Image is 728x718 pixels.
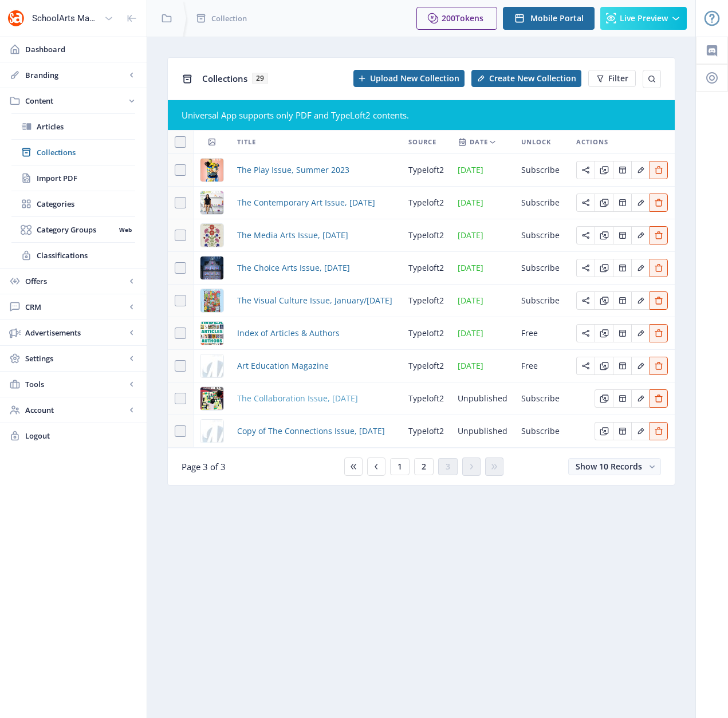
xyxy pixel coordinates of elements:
span: Source [408,135,436,149]
span: Dashboard [25,44,137,55]
span: The Visual Culture Issue, January/[DATE] [237,294,392,307]
span: Collections [202,73,247,84]
a: The Choice Arts Issue, [DATE] [237,261,350,275]
td: typeloft2 [402,187,451,219]
td: [DATE] [451,187,514,219]
app-collection-view: Collections [167,57,675,486]
a: Edit page [613,164,631,175]
a: Category GroupsWeb [11,217,135,242]
td: typeloft2 [402,285,451,317]
td: typeloft2 [402,154,451,187]
a: Categories [11,191,135,216]
img: f155fb20-9522-48e9-a124-7918a07a0b64.png [200,387,223,410]
a: The Collaboration Issue, [DATE] [237,392,358,405]
a: Edit page [595,262,613,273]
a: Edit page [613,294,631,305]
span: 3 [446,462,450,471]
button: 1 [390,458,410,475]
td: Subscribe [514,187,569,219]
span: Collection [211,13,247,24]
a: Edit page [631,294,650,305]
span: The Play Issue, Summer 2023 [237,163,349,177]
button: Upload New Collection [353,70,465,87]
a: Collections [11,140,135,165]
td: [DATE] [451,154,514,187]
span: Collections [37,147,135,158]
span: 29 [252,73,268,84]
a: Classifications [11,243,135,268]
a: Edit page [595,229,613,240]
span: Create New Collection [489,74,576,83]
span: Unlock [521,135,551,149]
span: Offers [25,275,126,287]
span: 2 [422,462,426,471]
img: 2474ce8f-eeac-4f98-8404-6d22b035506e.png [200,322,223,345]
div: Universal App supports only PDF and TypeLoft2 contents. [182,109,661,121]
span: Classifications [37,250,135,261]
td: typeloft2 [402,317,451,350]
span: Branding [25,69,126,81]
a: New page [465,70,581,87]
a: Edit page [631,164,650,175]
a: Edit page [595,196,613,207]
td: [DATE] [451,317,514,350]
td: typeloft2 [402,350,451,382]
div: SchoolArts Magazine [32,6,100,31]
img: 0d20f856-ad2b-4d93-94ec-9f0a02613c2b.png [200,159,223,182]
span: Advertisements [25,327,126,338]
button: 200Tokens [416,7,497,30]
a: Edit page [631,425,650,436]
a: Copy of The Connections Issue, [DATE] [237,424,385,438]
td: typeloft2 [402,415,451,448]
a: The Media Arts Issue, [DATE] [237,228,348,242]
a: Edit page [650,425,668,436]
span: Filter [608,74,628,83]
td: Subscribe [514,285,569,317]
a: Edit page [576,327,595,338]
span: Category Groups [37,224,115,235]
td: [DATE] [451,252,514,285]
a: Edit page [631,196,650,207]
td: typeloft2 [402,252,451,285]
a: Edit page [631,360,650,370]
button: Show 10 Records [568,458,661,475]
a: Edit page [650,229,668,240]
td: Subscribe [514,154,569,187]
img: cover.jpg [200,354,223,377]
a: Edit page [631,392,650,403]
span: CRM [25,301,126,313]
span: Art Education Magazine [237,359,329,373]
td: Free [514,317,569,350]
a: Edit page [595,425,613,436]
span: Actions [576,135,608,149]
a: Edit page [576,262,595,273]
img: cover.jpg [200,420,223,443]
a: Edit page [595,327,613,338]
a: Edit page [595,164,613,175]
img: 195348f9-208f-4685-b050-5b5f20d1e2df.png [200,257,223,279]
button: Mobile Portal [503,7,595,30]
td: Subscribe [514,415,569,448]
a: Edit page [613,360,631,370]
img: 266baa16-f7af-49b6-9241-ab834ad8f04e.png [200,224,223,247]
a: Edit page [576,360,595,370]
span: Live Preview [620,14,668,23]
span: Page 3 of 3 [182,461,226,472]
span: Index of Articles & Authors [237,326,340,340]
td: typeloft2 [402,382,451,415]
a: Edit page [576,229,595,240]
button: Filter [588,70,636,87]
a: Edit page [650,196,668,207]
span: Logout [25,430,137,441]
a: Edit page [650,360,668,370]
img: properties.app_icon.png [7,9,25,27]
span: Date [470,135,488,149]
a: Edit page [613,392,631,403]
span: Tokens [455,13,483,23]
a: Edit page [613,229,631,240]
span: Import PDF [37,172,135,184]
button: Live Preview [600,7,687,30]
